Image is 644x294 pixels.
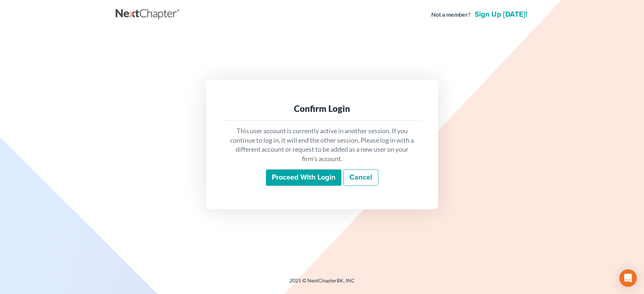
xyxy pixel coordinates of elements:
div: Open Intercom Messenger [619,269,637,287]
strong: Not a member? [431,10,470,19]
div: 2025 © NextChapterBK, INC [116,277,529,290]
a: Cancel [343,169,378,186]
p: This user account is currently active in another session. If you continue to log in, it will end ... [229,126,415,164]
div: Confirm Login [229,103,415,114]
input: Proceed with login [266,169,341,186]
a: Sign up [DATE]! [473,11,529,18]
